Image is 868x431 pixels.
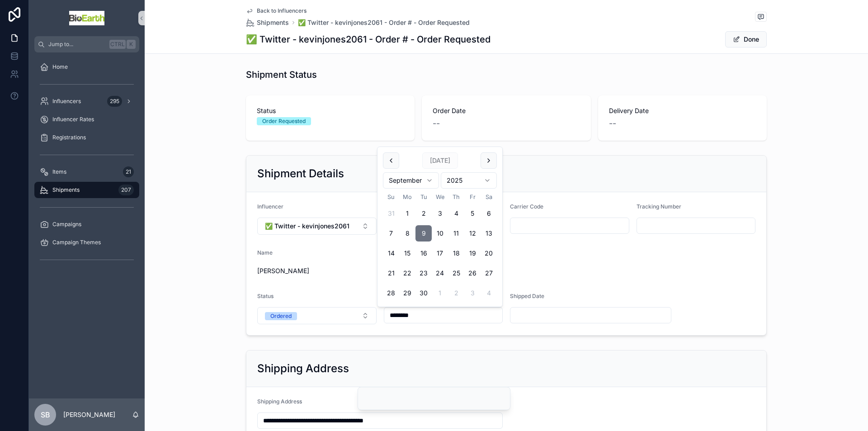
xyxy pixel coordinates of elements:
[257,106,404,115] span: Status
[448,192,464,202] th: Thursday
[415,192,432,202] th: Tuesday
[609,106,756,115] span: Delivery Date
[448,245,464,261] button: Thursday, September 18th, 2025
[52,186,80,194] span: Shipments
[257,166,344,181] h2: Shipment Details
[415,205,432,222] button: Tuesday, September 2nd, 2025
[246,33,491,46] h1: ✅ Twitter - kevinjones2061 - Order # - Order Requested
[41,409,50,420] span: SB
[257,398,302,405] span: Shipping Address
[34,93,139,109] a: Influencers295
[637,203,681,210] span: Tracking Number
[257,218,377,235] button: Select Button
[399,192,415,202] th: Monday
[415,245,432,261] button: Tuesday, September 16th, 2025
[399,265,415,281] button: Monday, September 22nd, 2025
[383,205,399,222] button: Sunday, August 31st, 2025
[433,117,440,130] span: --
[257,307,377,324] button: Select Button
[481,265,497,281] button: Saturday, September 27th, 2025
[383,245,399,261] button: Sunday, September 14th, 2025
[415,225,432,242] button: Today, Tuesday, September 9th, 2025, selected
[257,249,273,256] span: Name
[510,203,543,210] span: Carrier Code
[481,192,497,202] th: Saturday
[34,129,139,146] a: Registrations
[246,18,289,27] a: Shipments
[481,205,497,222] button: Saturday, September 6th, 2025
[609,117,616,130] span: --
[464,245,481,261] button: Friday, September 19th, 2025
[246,68,317,81] h1: Shipment Status
[383,285,399,301] button: Sunday, September 28th, 2025
[257,293,274,299] span: Status
[399,225,415,242] button: Monday, September 8th, 2025
[383,265,399,281] button: Sunday, September 21st, 2025
[118,185,134,195] div: 207
[34,164,139,180] a: Items21
[34,36,139,52] button: Jump to...CtrlK
[432,205,448,222] button: Wednesday, September 3rd, 2025
[464,225,481,242] button: Friday, September 12th, 2025
[257,203,283,210] span: Influencer
[432,192,448,202] th: Wednesday
[464,285,481,301] button: Friday, October 3rd, 2025
[415,265,432,281] button: Tuesday, September 23rd, 2025
[52,63,68,71] span: Home
[432,285,448,301] button: Wednesday, October 1st, 2025
[432,245,448,261] button: Wednesday, September 17th, 2025
[464,205,481,222] button: Friday, September 5th, 2025
[52,168,66,175] span: Items
[34,234,139,251] a: Campaign Themes
[257,266,377,275] span: [PERSON_NAME]
[448,225,464,242] button: Thursday, September 11th, 2025
[432,225,448,242] button: Wednesday, September 10th, 2025
[383,192,399,202] th: Sunday
[432,265,448,281] button: Wednesday, September 24th, 2025
[298,18,470,27] a: ✅ Twitter - kevinjones2061 - Order # - Order Requested
[52,134,86,141] span: Registrations
[464,265,481,281] button: Friday, September 26th, 2025
[481,225,497,242] button: Saturday, September 13th, 2025
[48,41,106,48] span: Jump to...
[52,116,94,123] span: Influencer Rates
[265,222,349,231] span: ✅ Twitter - kevinjones2061
[63,410,115,419] p: [PERSON_NAME]
[415,285,432,301] button: Tuesday, September 30th, 2025
[107,96,122,107] div: 295
[257,18,289,27] span: Shipments
[52,239,101,246] span: Campaign Themes
[257,7,307,14] span: Back to Influencers
[270,312,292,320] div: Ordered
[34,111,139,128] a: Influencer Rates
[464,192,481,202] th: Friday
[262,117,306,125] div: Order Requested
[481,285,497,301] button: Saturday, October 4th, 2025
[34,182,139,198] a: Shipments207
[448,205,464,222] button: Thursday, September 4th, 2025
[399,285,415,301] button: Monday, September 29th, 2025
[383,225,399,242] button: Sunday, September 7th, 2025
[127,41,135,48] span: K
[510,293,544,299] span: Shipped Date
[52,98,81,105] span: Influencers
[246,7,307,14] a: Back to Influencers
[69,11,104,25] img: App logo
[448,265,464,281] button: Thursday, September 25th, 2025
[725,31,767,47] button: Done
[448,285,464,301] button: Thursday, October 2nd, 2025
[399,205,415,222] button: Monday, September 1st, 2025
[34,216,139,232] a: Campaigns
[383,192,497,301] table: September 2025
[29,52,145,279] div: scrollable content
[433,106,580,115] span: Order Date
[399,245,415,261] button: Monday, September 15th, 2025
[109,40,126,49] span: Ctrl
[481,245,497,261] button: Saturday, September 20th, 2025
[257,361,349,376] h2: Shipping Address
[123,166,134,177] div: 21
[34,59,139,75] a: Home
[52,221,81,228] span: Campaigns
